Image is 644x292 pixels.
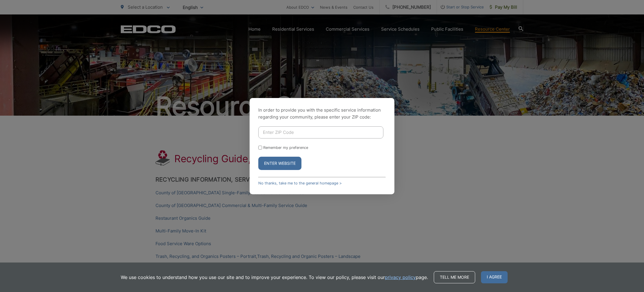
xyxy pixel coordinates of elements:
[258,126,383,138] input: Enter ZIP Code
[263,145,308,150] label: Remember my preference
[258,181,342,185] a: No thanks, take me to the general homepage >
[258,107,386,121] p: In order to provide you with the specific service information regarding your community, please en...
[258,157,301,170] button: Enter Website
[434,271,475,283] a: Tell me more
[121,274,428,281] p: We use cookies to understand how you use our site and to improve your experience. To view our pol...
[385,274,416,281] a: privacy policy
[481,271,508,283] span: I agree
